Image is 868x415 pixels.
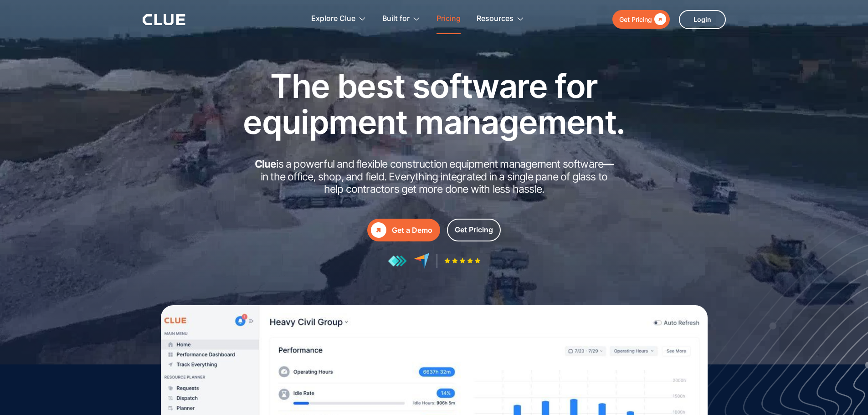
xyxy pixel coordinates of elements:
[447,219,501,241] a: Get Pricing
[414,253,430,269] img: reviews at capterra
[388,255,407,267] img: reviews at getapp
[371,222,386,238] div: 
[437,5,461,33] a: Pricing
[255,158,277,170] strong: Clue
[229,68,639,140] h1: The best software for equipment management.
[679,10,726,29] a: Login
[311,5,366,33] div: Explore Clue
[619,14,652,25] div: Get Pricing
[652,14,666,25] div: 
[392,225,432,236] div: Get a Demo
[444,258,481,264] img: Five-star rating icon
[382,5,410,33] div: Built for
[311,5,355,33] div: Explore Clue
[382,5,421,33] div: Built for
[455,224,493,236] div: Get Pricing
[477,5,524,33] div: Resources
[603,158,613,170] strong: —
[367,219,440,241] a: Get a Demo
[612,10,670,29] a: Get Pricing
[477,5,514,33] div: Resources
[252,158,616,196] h2: is a powerful and flexible construction equipment management software in the office, shop, and fi...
